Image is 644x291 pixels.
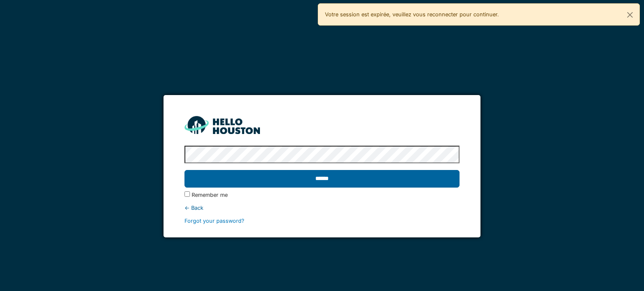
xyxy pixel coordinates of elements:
[318,3,640,26] div: Votre session est expirée, veuillez vous reconnecter pour continuer.
[184,116,260,134] img: HH_line-BYnF2_Hg.png
[192,191,228,199] label: Remember me
[184,204,459,212] div: ← Back
[621,4,639,26] button: Close
[184,218,244,224] a: Forgot your password?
